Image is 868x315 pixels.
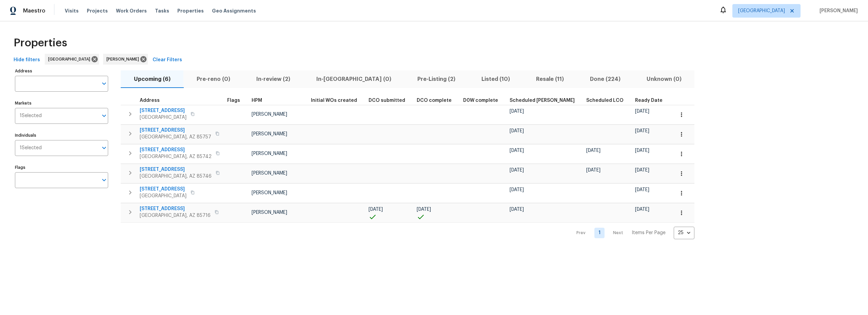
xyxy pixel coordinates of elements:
span: [DATE] [510,129,524,133]
span: [DATE] [510,187,524,192]
span: [DATE] [586,168,600,173]
div: 25 [674,224,694,242]
span: [DATE] [635,109,649,114]
span: Properties [177,7,204,14]
span: [GEOGRAPHIC_DATA], AZ 85742 [140,153,212,160]
span: [DATE] [635,168,649,173]
span: Initial WOs created [311,98,357,103]
span: [DATE] [417,207,431,212]
span: [DATE] [510,109,524,114]
nav: Pagination Navigation [570,227,694,239]
div: [PERSON_NAME] [103,54,148,65]
span: Clear Filters [153,56,182,64]
span: [STREET_ADDRESS] [140,127,211,134]
span: [GEOGRAPHIC_DATA] [48,56,93,63]
span: Scheduled LCO [586,98,624,103]
button: Hide filters [11,54,43,66]
span: [STREET_ADDRESS] [140,107,186,114]
span: HPM [252,98,262,103]
span: DCO submitted [369,98,405,103]
span: [PERSON_NAME] [252,132,287,136]
span: Flags [227,98,240,103]
span: 1 Selected [20,145,42,151]
span: [STREET_ADDRESS] [140,186,186,193]
span: Geo Assignments [212,7,256,14]
span: [PERSON_NAME] [817,7,858,14]
span: Properties [14,40,67,46]
span: [DATE] [635,207,649,212]
span: Hide filters [14,56,40,64]
span: [DATE] [635,129,649,133]
span: [PERSON_NAME] [252,210,287,215]
span: Visits [65,7,79,14]
button: Clear Filters [150,54,185,66]
span: [DATE] [635,148,649,153]
p: Items Per Page [632,229,666,236]
span: 1 Selected [20,113,42,119]
span: [GEOGRAPHIC_DATA], AZ 85757 [140,134,211,140]
label: Individuals [15,133,108,137]
span: [GEOGRAPHIC_DATA], AZ 85716 [140,212,211,219]
span: [PERSON_NAME] [106,56,142,63]
span: Unknown (0) [637,74,690,84]
label: Flags [15,165,108,170]
span: [GEOGRAPHIC_DATA] [140,193,186,199]
span: D0W complete [463,98,498,103]
span: [DATE] [510,148,524,153]
span: In-[GEOGRAPHIC_DATA] (0) [307,74,400,84]
span: [PERSON_NAME] [252,171,287,176]
span: [STREET_ADDRESS] [140,205,211,212]
span: Address [140,98,160,103]
button: Open [99,175,109,185]
span: [PERSON_NAME] [252,112,287,117]
label: Address [15,69,108,73]
span: [GEOGRAPHIC_DATA] [140,114,186,121]
label: Markets [15,101,108,105]
span: Projects [87,7,108,14]
span: Upcoming (6) [125,74,179,84]
span: Pre-reno (0) [188,74,239,84]
span: [GEOGRAPHIC_DATA] [738,7,785,14]
button: Open [99,79,109,88]
button: Open [99,111,109,120]
span: [DATE] [510,168,524,173]
span: In-review (2) [247,74,299,84]
span: [PERSON_NAME] [252,190,287,195]
span: [STREET_ADDRESS] [140,147,212,153]
button: Open [99,143,109,153]
span: [DATE] [586,148,600,153]
span: [DATE] [510,207,524,212]
span: Work Orders [116,7,147,14]
span: [GEOGRAPHIC_DATA], AZ 85746 [140,173,212,180]
span: [DATE] [369,207,383,212]
span: Done (224) [581,74,629,84]
span: DCO complete [417,98,452,103]
div: [GEOGRAPHIC_DATA] [45,54,99,65]
span: [STREET_ADDRESS] [140,166,212,173]
span: Maestro [23,7,45,14]
span: Tasks [155,8,169,13]
span: Pre-Listing (2) [408,74,464,84]
span: [PERSON_NAME] [252,151,287,156]
a: Goto page 1 [594,228,605,238]
span: Resale (11) [527,74,573,84]
span: [DATE] [635,187,649,192]
span: Scheduled [PERSON_NAME] [510,98,575,103]
span: Listed (10) [472,74,519,84]
span: Ready Date [635,98,663,103]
